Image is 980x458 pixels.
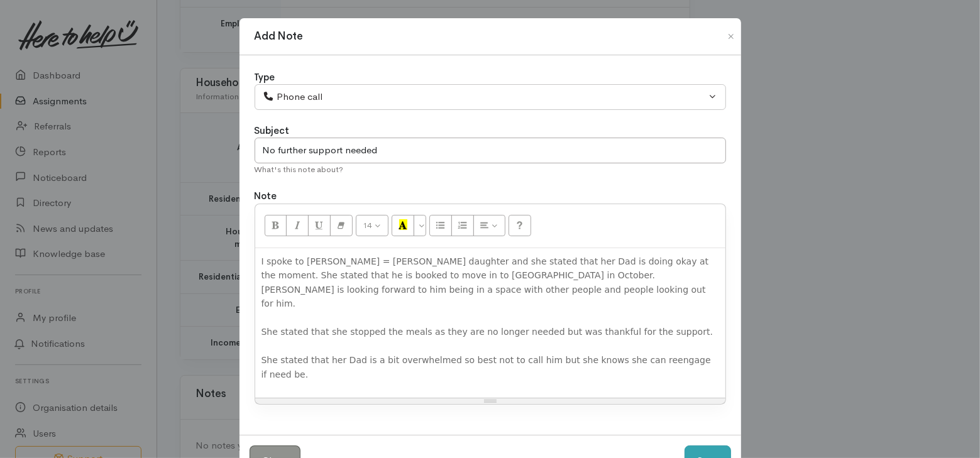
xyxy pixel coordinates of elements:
[509,215,531,236] button: Help
[429,215,452,236] button: Unordered list (CTRL+SHIFT+NUM7)
[262,355,711,379] span: She stated that her Dad is a bit overwhelmed so best not to call him but she knows she can reenga...
[262,256,709,309] span: I spoke to [PERSON_NAME] = [PERSON_NAME] daughter and she stated that her Dad is doing okay at th...
[392,215,414,236] button: Recent Color
[356,215,389,236] button: Font Size
[255,28,303,45] h1: Add Note
[721,29,741,44] button: Close
[255,70,275,85] label: Type
[263,90,707,104] div: Phone call
[473,215,506,236] button: Paragraph
[363,220,372,231] span: 14
[451,215,474,236] button: Ordered list (CTRL+SHIFT+NUM8)
[308,215,331,236] button: Underline (CTRL+U)
[414,215,426,236] button: More Color
[255,189,277,204] label: Note
[286,215,309,236] button: Italic (CTRL+I)
[255,84,726,110] button: Phone call
[262,327,713,337] span: She stated that she stopped the meals as they are no longer needed but was thankful for the support.
[255,398,725,404] div: Resize
[255,163,726,176] div: What's this note about?
[255,124,290,138] label: Subject
[265,215,287,236] button: Bold (CTRL+B)
[330,215,353,236] button: Remove Font Style (CTRL+\)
